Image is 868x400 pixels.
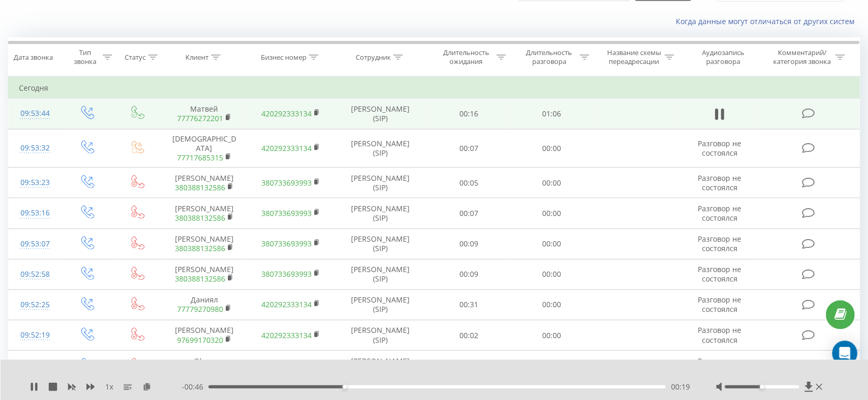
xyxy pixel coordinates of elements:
span: 00:19 [671,382,690,392]
td: [PERSON_NAME] [161,168,248,198]
span: Разговор не состоялся [698,234,742,253]
a: 420292333134 [261,109,312,118]
span: Разговор не состоялся [698,203,742,223]
span: 1 x [105,382,113,392]
td: [PERSON_NAME] (SIP) [334,320,427,351]
td: 01:06 [510,99,594,129]
td: [PERSON_NAME] (SIP) [334,229,427,259]
td: Olena [161,351,248,382]
td: 00:16 [427,99,511,129]
td: 00:09 [427,229,511,259]
div: 09:53:32 [19,138,51,158]
div: Accessibility label [760,385,764,389]
div: Длительность разговора [521,48,577,66]
span: Разговор не состоялся [698,325,742,344]
div: Статус [125,53,146,62]
span: Разговор не состоялся [698,173,742,192]
div: Сотрудник [356,53,391,62]
td: Даниял [161,289,248,320]
td: [PERSON_NAME] [161,229,248,259]
a: 77776272201 [177,113,223,123]
div: 09:53:16 [19,203,51,223]
td: 00:00 [510,198,594,229]
div: Тип звонка [71,48,100,66]
td: 00:00 [510,168,594,198]
div: 09:53:07 [19,234,51,254]
td: [PERSON_NAME] (SIP) [334,99,427,129]
a: 420292333134 [261,143,312,153]
td: 00:31 [427,289,511,320]
td: 00:00 [510,229,594,259]
a: 380733693993 [261,269,312,279]
div: Клиент [185,53,208,62]
a: 380388132586 [175,274,225,284]
div: Комментарий/категория звонка [772,48,833,66]
a: Когда данные могут отличаться от других систем [676,16,860,26]
td: Матвей [161,99,248,129]
td: 00:00 [510,351,594,382]
div: 09:52:19 [19,325,51,345]
td: [PERSON_NAME] (SIP) [334,351,427,382]
a: 380733693993 [261,239,312,248]
span: - 00:46 [182,382,208,392]
a: 380733693993 [261,178,312,188]
td: 00:07 [427,198,511,229]
span: Разговор не состоялся [698,138,742,158]
td: [PERSON_NAME] [161,198,248,229]
div: Длительность ожидания [438,48,494,66]
div: Бизнес номер [261,53,306,62]
td: [PERSON_NAME] (SIP) [334,168,427,198]
td: 00:00 [510,259,594,289]
a: 77779270980 [177,304,223,314]
td: 00:07 [427,129,511,168]
a: 380733693993 [261,208,312,218]
a: 77717685315 [177,153,223,163]
td: 00:30 [427,351,511,382]
span: Разговор не состоялся [698,295,742,314]
a: 420292333134 [261,299,312,309]
td: 00:00 [510,129,594,168]
td: 00:02 [427,320,511,351]
a: 380388132586 [175,243,225,253]
td: [PERSON_NAME] (SIP) [334,289,427,320]
div: Название схемы переадресации [606,48,662,66]
a: 380388132586 [175,182,225,192]
a: 420292333134 [261,330,312,340]
td: 00:00 [510,320,594,351]
td: 00:00 [510,289,594,320]
div: 09:51:45 [19,355,51,376]
a: 380388132586 [175,213,225,223]
td: [PERSON_NAME] (SIP) [334,259,427,289]
div: Open Intercom Messenger [832,341,858,366]
a: 97699170320 [177,335,223,345]
td: [PERSON_NAME] [161,320,248,351]
div: Аудиозапись разговора [689,48,757,66]
td: 00:09 [427,259,511,289]
td: [DEMOGRAPHIC_DATA] [161,129,248,168]
div: 09:53:23 [19,172,51,193]
div: 09:53:44 [19,103,51,124]
td: 00:05 [427,168,511,198]
div: Дата звонка [14,53,53,62]
span: Разговор не состоялся [698,264,742,284]
div: Accessibility label [343,385,347,389]
td: [PERSON_NAME] [161,259,248,289]
td: [PERSON_NAME] (SIP) [334,129,427,168]
td: [PERSON_NAME] (SIP) [334,198,427,229]
div: 09:52:25 [19,295,51,315]
td: Сегодня [8,78,860,99]
span: Разговор не состоялся [698,356,742,375]
div: 09:52:58 [19,264,51,285]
